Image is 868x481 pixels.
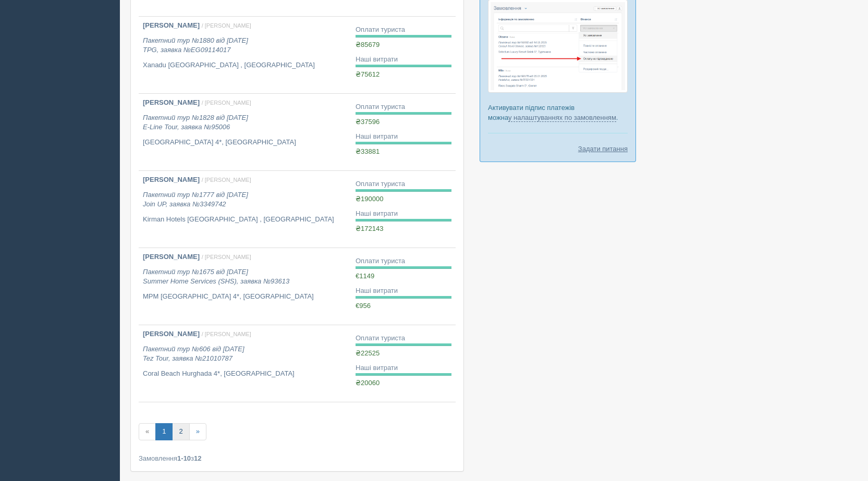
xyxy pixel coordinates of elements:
[356,195,383,203] span: ₴190000
[143,36,248,54] i: Пакетний тур №1880 від [DATE] TPG, заявка №EG09114017
[356,363,451,373] div: Наші витрати
[139,248,351,325] a: [PERSON_NAME] / [PERSON_NAME] Пакетний тур №1675 від [DATE]Summer Home Services (SHS), заявка №93...
[189,423,206,440] a: »
[143,330,200,338] b: [PERSON_NAME]
[143,268,289,286] i: Пакетний тур №1675 від [DATE] Summer Home Services (SHS), заявка №93613
[143,21,200,29] b: [PERSON_NAME]
[202,100,251,106] span: / [PERSON_NAME]
[356,272,374,280] span: €1149
[356,349,380,357] span: ₴22525
[143,345,244,363] i: Пакетний тур №606 від [DATE] Tez Tour, заявка №21010787
[143,253,200,261] b: [PERSON_NAME]
[578,144,628,154] a: Задати питання
[143,114,248,131] i: Пакетний тур №1828 від [DATE] E-Line Tour, заявка №95006
[139,171,351,248] a: [PERSON_NAME] / [PERSON_NAME] Пакетний тур №1777 від [DATE]Join UP, заявка №3349742 Kirman Hotels...
[356,334,451,343] div: Оплати туриста
[356,209,451,219] div: Наші витрати
[143,369,347,379] p: Coral Beach Hurghada 4*, [GEOGRAPHIC_DATA]
[356,132,451,142] div: Наші витрати
[356,55,451,65] div: Наші витрати
[143,98,200,106] b: [PERSON_NAME]
[194,454,201,462] b: 12
[177,454,191,462] b: 1-10
[356,147,380,155] span: ₴33881
[508,114,616,122] a: у налаштуваннях по замовленням
[172,423,189,440] a: 2
[143,138,347,147] p: [GEOGRAPHIC_DATA] 4*, [GEOGRAPHIC_DATA]
[356,302,371,310] span: €956
[202,177,251,183] span: / [PERSON_NAME]
[488,103,628,122] p: Активувати підпис платежів можна .
[356,41,380,48] span: ₴85679
[139,423,156,440] span: «
[143,60,347,70] p: Xanadu [GEOGRAPHIC_DATA] , [GEOGRAPHIC_DATA]
[356,25,451,35] div: Оплати туриста
[356,256,451,266] div: Оплати туриста
[155,423,173,440] a: 1
[356,379,380,387] span: ₴20060
[356,179,451,189] div: Оплати туриста
[356,118,380,126] span: ₴37596
[143,292,347,302] p: MPM [GEOGRAPHIC_DATA] 4*, [GEOGRAPHIC_DATA]
[356,70,380,78] span: ₴75612
[143,215,347,225] p: Kirman Hotels [GEOGRAPHIC_DATA] , [GEOGRAPHIC_DATA]
[143,176,200,183] b: [PERSON_NAME]
[202,22,251,29] span: / [PERSON_NAME]
[139,325,351,402] a: [PERSON_NAME] / [PERSON_NAME] Пакетний тур №606 від [DATE]Tez Tour, заявка №21010787 Coral Beach ...
[356,286,451,296] div: Наші витрати
[356,225,383,232] span: ₴172143
[139,94,351,170] a: [PERSON_NAME] / [PERSON_NAME] Пакетний тур №1828 від [DATE]E-Line Tour, заявка №95006 [GEOGRAPHIC...
[143,191,248,208] i: Пакетний тур №1777 від [DATE] Join UP, заявка №3349742
[202,331,251,337] span: / [PERSON_NAME]
[139,17,351,93] a: [PERSON_NAME] / [PERSON_NAME] Пакетний тур №1880 від [DATE]TPG, заявка №EG09114017 Xanadu [GEOGRA...
[202,254,251,260] span: / [PERSON_NAME]
[356,102,451,112] div: Оплати туриста
[139,453,456,463] div: Замовлення з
